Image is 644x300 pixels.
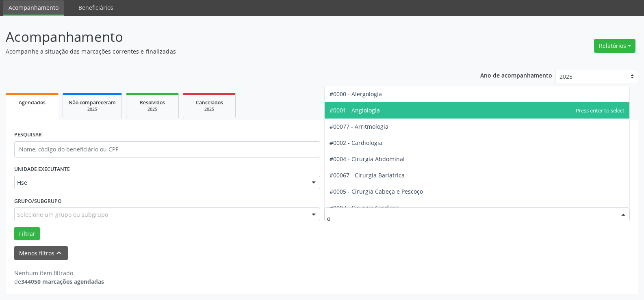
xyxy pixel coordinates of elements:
div: 2025 [189,106,230,112]
a: Beneficiários [73,0,119,15]
label: PESQUISAR [14,129,42,141]
span: #00067 - Cirurgia Bariatrica [330,171,405,179]
span: #0001 - Angiologia [330,106,380,114]
span: Cancelados [196,99,223,106]
span: #0005 - Cirurgia Cabeça e Pescoço [330,188,423,195]
span: Não compareceram [69,99,116,106]
button: Menos filtroskeyboard_arrow_up [14,246,68,260]
button: Relatórios [594,39,635,53]
strong: 344050 marcações agendadas [21,278,104,285]
span: Hse [17,179,304,187]
p: Acompanhe a situação das marcações correntes e finalizadas [6,47,449,56]
i: keyboard_arrow_up [54,248,63,257]
span: #0007 - Cirurgia Cardiaca [330,204,399,212]
div: Nenhum item filtrado [14,269,104,277]
a: Acompanhamento [3,0,64,16]
div: 2025 [69,106,116,112]
p: Ano de acompanhamento [480,70,552,80]
div: de [14,277,104,286]
p: Acompanhamento [6,27,449,47]
span: Agendados [19,99,46,106]
span: Selecione um grupo ou subgrupo [17,210,108,219]
input: Selecionar procedimento [327,210,614,227]
button: Filtrar [14,227,40,241]
span: #0004 - Cirurgia Abdominal [330,155,405,163]
div: 2025 [132,106,173,112]
span: #0000 - Alergologia [330,90,382,98]
span: #00077 - Arritmologia [330,123,388,130]
span: #0002 - Cardiologia [330,139,382,147]
input: Nome, código do beneficiário ou CPF [14,141,320,158]
label: Grupo/Subgrupo [14,195,62,207]
label: UNIDADE EXECUTANTE [14,163,70,176]
span: Resolvidos [140,99,165,106]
